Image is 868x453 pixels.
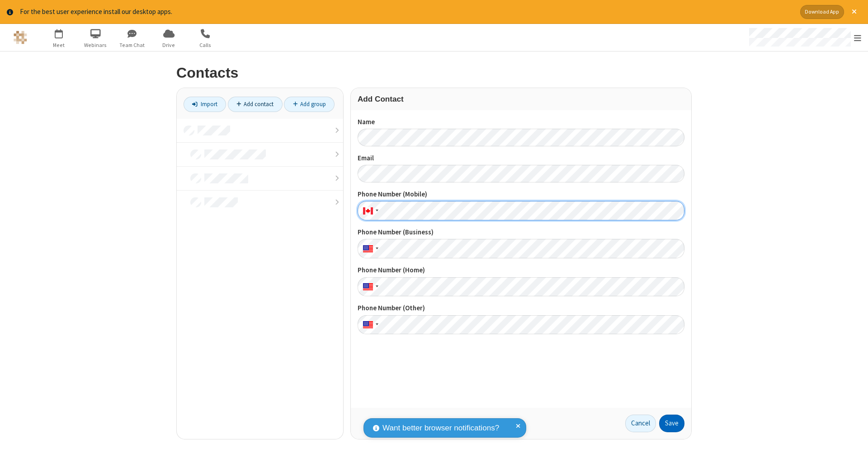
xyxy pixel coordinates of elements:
[659,415,684,433] button: Save
[358,95,684,103] h3: Add Contact
[358,303,684,313] label: Phone Number (Other)
[189,41,222,49] span: Calls
[358,277,381,297] div: United States: + 1
[847,5,861,19] button: Close alert
[42,41,76,49] span: Meet
[14,31,27,44] img: QA Selenium DO NOT DELETE OR CHANGE
[3,24,37,51] button: Logo
[79,41,113,49] span: Webinars
[184,97,226,112] a: Import
[358,201,381,220] div: Canada: + 1
[382,422,499,434] span: Want better browser notifications?
[358,315,381,335] div: United States: + 1
[152,41,186,49] span: Drive
[358,239,381,258] div: United States: + 1
[358,265,684,276] label: Phone Number (Home)
[20,7,793,17] div: For the best user experience install our desktop apps.
[625,415,656,433] a: Cancel
[358,189,684,200] label: Phone Number (Mobile)
[358,227,684,238] label: Phone Number (Business)
[228,97,283,112] a: Add contact
[741,24,868,51] div: Open menu
[176,65,692,81] h2: Contacts
[115,41,149,49] span: Team Chat
[284,97,335,112] a: Add group
[358,153,684,163] label: Email
[358,117,684,127] label: Name
[800,5,844,19] button: Download App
